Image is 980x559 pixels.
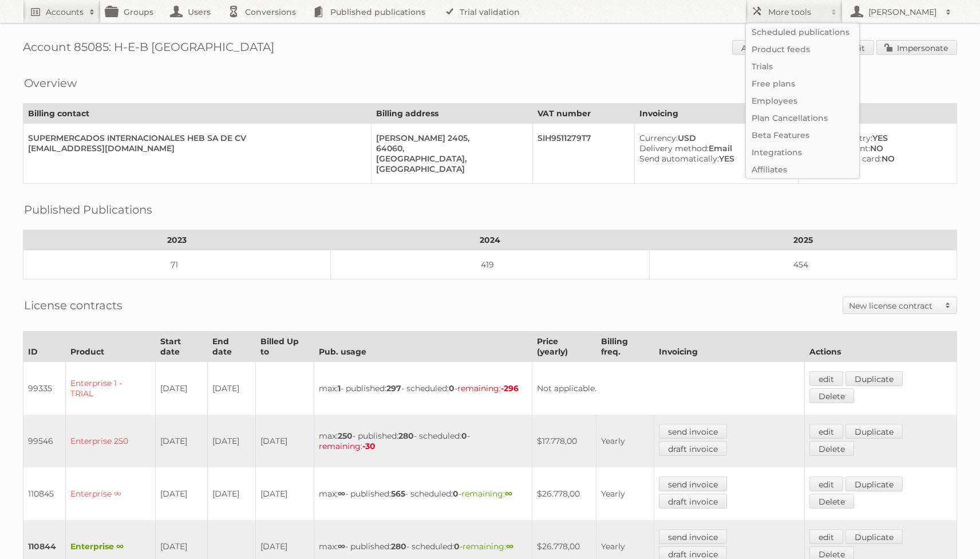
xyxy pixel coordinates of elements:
[532,124,634,184] td: SIH9511279T7
[501,383,519,393] strong: -296
[845,424,903,439] a: Duplicate
[746,23,859,41] a: Scheduled publications
[845,529,903,544] a: Duplicate
[66,362,156,415] td: Enterprise 1 - TRIAL
[866,6,940,18] h2: [PERSON_NAME]
[876,40,957,55] a: Impersonate
[746,109,859,127] a: Plan Cancellations
[532,415,596,467] td: $17.778,00
[376,164,523,174] div: [GEOGRAPHIC_DATA]
[845,371,903,386] a: Duplicate
[746,127,859,144] a: Beta Features
[314,467,532,520] td: max: - published: - scheduled: -
[939,297,957,313] span: Toggle
[596,415,654,467] td: Yearly
[28,133,362,143] div: SUPERMERCADOS INTERNACIONALES HEB SA DE CV
[803,133,947,143] div: YES
[650,230,957,250] th: 2025
[463,541,513,552] span: remaining:
[809,477,843,491] a: edit
[843,297,957,313] a: New license contract
[386,383,401,393] strong: 297
[659,529,727,544] a: send invoice
[66,332,156,362] th: Product
[809,529,843,544] a: edit
[255,332,314,362] th: Billed Up to
[809,388,854,403] a: Delete
[639,133,789,143] div: USD
[768,6,825,18] h2: More tools
[23,104,372,124] th: Billing contact
[461,431,467,441] strong: 0
[23,467,66,520] td: 110845
[207,415,255,467] td: [DATE]
[391,541,406,552] strong: 280
[804,332,957,362] th: Actions
[330,230,650,250] th: 2024
[639,153,719,164] span: Send automatically:
[391,489,405,499] strong: 565
[506,541,513,552] strong: ∞
[809,371,843,386] a: edit
[746,75,859,92] a: Free plans
[398,431,414,441] strong: 280
[207,467,255,520] td: [DATE]
[23,40,957,57] h1: Account 85085: H-E-B [GEOGRAPHIC_DATA]
[746,58,859,75] a: Trials
[23,332,66,362] th: ID
[809,424,843,439] a: edit
[255,467,314,520] td: [DATE]
[23,250,331,279] td: 71
[449,383,455,393] strong: 0
[66,467,156,520] td: Enterprise ∞
[639,143,789,153] div: Email
[330,250,650,279] td: 419
[314,362,532,415] td: max: - published: - scheduled: -
[639,143,709,153] span: Delivery method:
[314,332,532,362] th: Pub. usage
[46,6,84,18] h2: Accounts
[28,143,362,153] div: [EMAIL_ADDRESS][DOMAIN_NAME]
[809,441,854,456] a: Delete
[156,332,208,362] th: Start date
[23,415,66,467] td: 99546
[803,143,947,153] div: NO
[207,332,255,362] th: End date
[461,489,512,499] span: remaining:
[532,362,805,415] td: Not applicable.
[639,133,678,143] span: Currency:
[532,332,596,362] th: Price (yearly)
[24,74,77,92] h2: Overview
[746,92,859,109] a: Employees
[319,441,376,451] span: remaining:
[255,415,314,467] td: [DATE]
[338,383,341,393] strong: 1
[634,104,957,124] th: Invoicing
[659,424,727,439] a: send invoice
[24,297,122,314] h2: License contracts
[596,467,654,520] td: Yearly
[156,415,208,467] td: [DATE]
[746,161,859,178] a: Affiliates
[650,250,957,279] td: 454
[654,332,804,362] th: Invoicing
[156,467,208,520] td: [DATE]
[845,477,903,491] a: Duplicate
[66,415,156,467] td: Enterprise 250
[156,362,208,415] td: [DATE]
[372,104,533,124] th: Billing address
[338,431,353,441] strong: 250
[207,362,255,415] td: [DATE]
[505,489,512,499] strong: ∞
[362,441,376,451] strong: -30
[746,41,859,58] a: Product feeds
[532,467,596,520] td: $26.778,00
[376,143,523,153] div: 64060,
[376,153,523,164] div: [GEOGRAPHIC_DATA],
[809,494,854,509] a: Delete
[659,477,727,491] a: send invoice
[746,144,859,161] a: Integrations
[454,541,460,552] strong: 0
[803,153,947,164] div: NO
[659,494,727,509] a: draft invoice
